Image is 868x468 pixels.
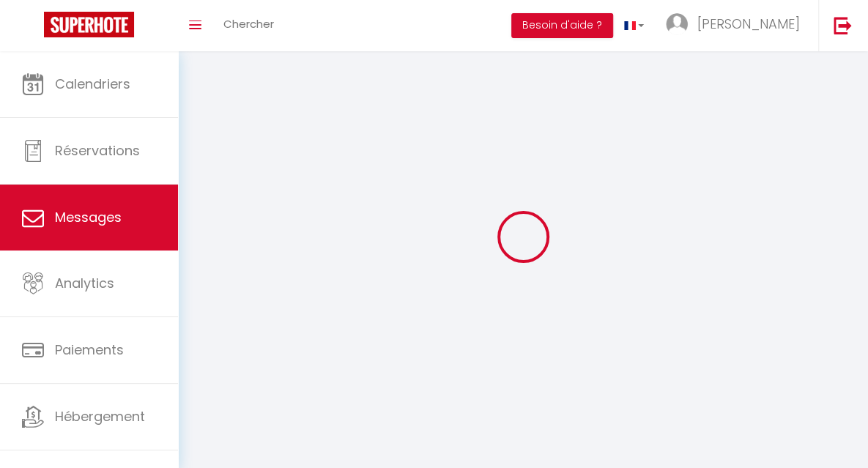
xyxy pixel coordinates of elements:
[55,141,140,160] span: Réservations
[55,341,124,359] span: Paiements
[511,13,613,38] button: Besoin d'aide ?
[55,75,130,93] span: Calendriers
[697,15,800,33] span: [PERSON_NAME]
[834,16,852,34] img: logout
[55,407,145,426] span: Hébergement
[55,208,122,226] span: Messages
[55,274,114,292] span: Analytics
[44,12,134,37] img: Super Booking
[666,13,688,35] img: ...
[223,16,274,31] span: Chercher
